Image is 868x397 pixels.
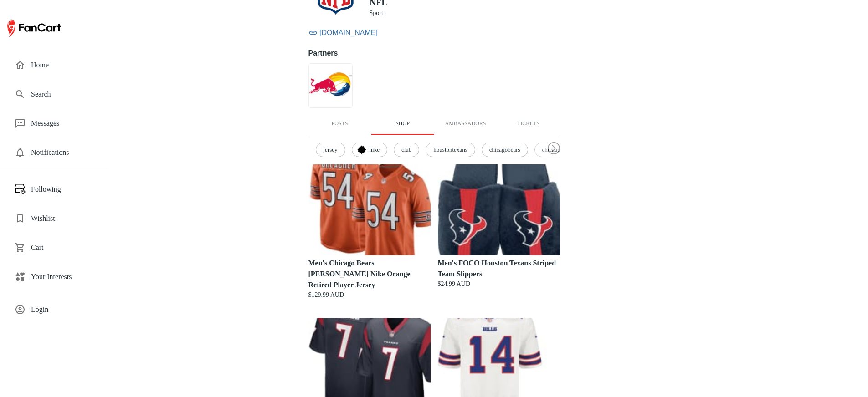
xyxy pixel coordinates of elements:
[534,143,582,157] div: chicago bears
[31,184,94,195] span: Following
[308,48,560,59] h4: Partners
[7,178,102,200] div: Following
[7,142,102,163] div: Notifications
[438,164,560,255] img: post image
[438,259,556,278] strong: Men's FOCO Houston Texans Striped Team Slippers
[31,213,94,224] span: Wishlist
[497,113,560,135] button: Tickets
[316,143,345,157] div: jersey
[352,143,387,157] div: nike
[31,89,94,100] span: Search
[394,143,419,157] div: club
[7,112,102,134] div: Messages
[308,259,411,289] strong: Men's Chicago Bears [PERSON_NAME] Nike Orange Retired Player Jersey
[434,113,497,135] button: Ambassadors
[318,145,343,154] span: jersey
[426,143,475,157] div: houstontexans
[7,17,61,39] img: FanCart logo
[537,145,580,154] span: chicago bears
[370,8,388,18] h6: Sport
[482,143,528,157] div: chicagobears
[31,242,94,253] span: Cart
[438,280,471,287] span: $24.99 AUD
[31,147,94,158] span: Notifications
[7,54,102,76] div: Home
[7,208,102,229] div: Wishlist
[484,145,525,154] span: chicagobears
[31,60,94,71] span: Home
[319,27,378,38] a: [DOMAIN_NAME]
[7,299,102,321] div: Login
[31,118,94,129] span: Messages
[31,271,94,282] span: Your Interests
[7,237,102,259] div: Cart
[365,145,385,154] span: nike
[396,145,416,154] span: club
[308,291,344,298] span: $129.99 AUD
[308,113,371,135] button: Posts
[371,113,434,135] button: Shop
[31,304,94,315] span: Login
[308,164,431,255] img: post image
[428,145,472,154] span: houstontexans
[308,63,353,108] img: 228539af0-9fdd-11ed-bf46-25621b2d085a.jpg
[7,266,102,288] div: Your Interests
[7,83,102,105] div: Search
